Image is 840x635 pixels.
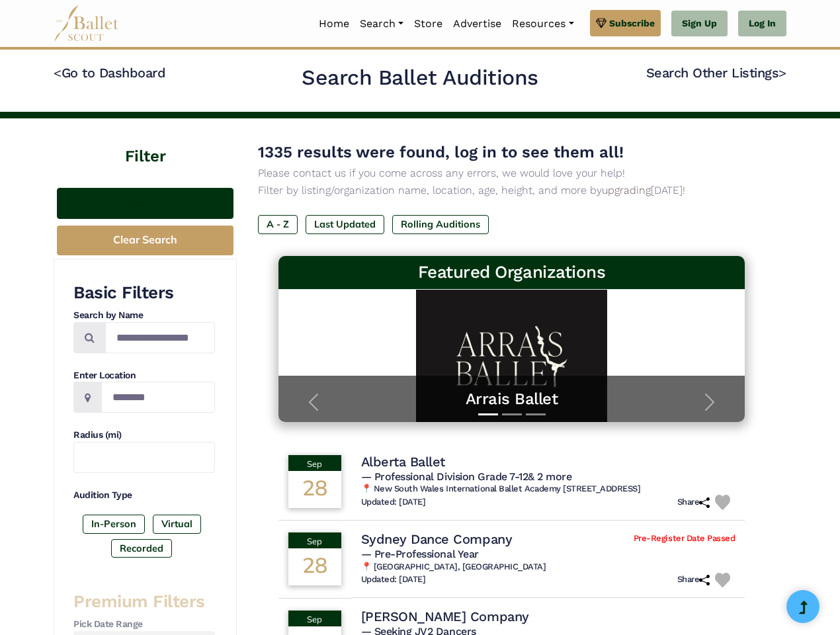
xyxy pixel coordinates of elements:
h6: Updated: [DATE] [361,497,426,508]
button: Search [57,188,233,219]
label: In-Person [83,515,145,533]
div: 28 [288,471,341,508]
a: upgrading [602,184,651,196]
h6: Share [677,497,710,508]
a: Search Other Listings> [646,65,786,81]
h4: Alberta Ballet [361,453,445,470]
h4: Sydney Dance Company [361,530,512,548]
a: Resources [507,10,579,38]
label: Rolling Auditions [392,215,489,233]
a: <Go to Dashboard [54,65,165,81]
h6: Updated: [DATE] [361,574,426,585]
input: Search by names... [105,322,215,353]
h3: Featured Organizations [289,261,735,284]
a: Log In [738,11,786,37]
a: Subscribe [590,10,661,36]
div: 28 [288,548,341,585]
span: — Pre-Professional Year [361,548,479,560]
h6: Share [677,574,710,585]
h4: Filter [54,118,237,168]
code: > [778,64,786,81]
a: Advertise [448,10,507,38]
a: Home [314,10,355,38]
h2: Search Ballet Auditions [302,64,538,92]
p: Filter by listing/organization name, location, age, height, and more by [DATE]! [258,182,765,199]
a: Sign Up [671,11,728,37]
div: Sep [288,532,341,548]
h4: Radius (mi) [73,429,215,442]
span: Pre-Register Date Passed [634,533,735,544]
h6: 📍 [GEOGRAPHIC_DATA], [GEOGRAPHIC_DATA] [361,562,735,573]
div: Sep [288,455,341,471]
label: Virtual [153,515,201,533]
span: 1335 results were found, log in to see them all! [258,143,624,161]
a: Store [409,10,448,38]
label: Recorded [111,539,172,558]
input: Location [101,382,215,413]
span: — Professional Division Grade 7-12 [361,470,572,483]
h3: Basic Filters [73,282,215,304]
code: < [54,64,62,81]
h4: Search by Name [73,309,215,322]
h3: Premium Filters [73,591,215,613]
label: A - Z [258,215,298,233]
button: Clear Search [57,226,233,255]
p: Please contact us if you come across any errors, we would love your help! [258,165,765,182]
a: Arrais Ballet [292,389,732,409]
h4: Pick Date Range [73,618,215,631]
h4: Enter Location [73,369,215,382]
h4: [PERSON_NAME] Company [361,608,529,625]
label: Last Updated [306,215,384,233]
button: Slide 1 [478,407,498,422]
span: Subscribe [609,16,655,30]
button: Slide 2 [502,407,522,422]
img: gem.svg [596,16,607,30]
h4: Audition Type [73,489,215,502]
div: Sep [288,611,341,626]
h6: 📍 New South Wales International Ballet Academy [STREET_ADDRESS] [361,484,735,495]
a: Search [355,10,409,38]
a: & 2 more [528,470,571,483]
button: Slide 3 [526,407,546,422]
